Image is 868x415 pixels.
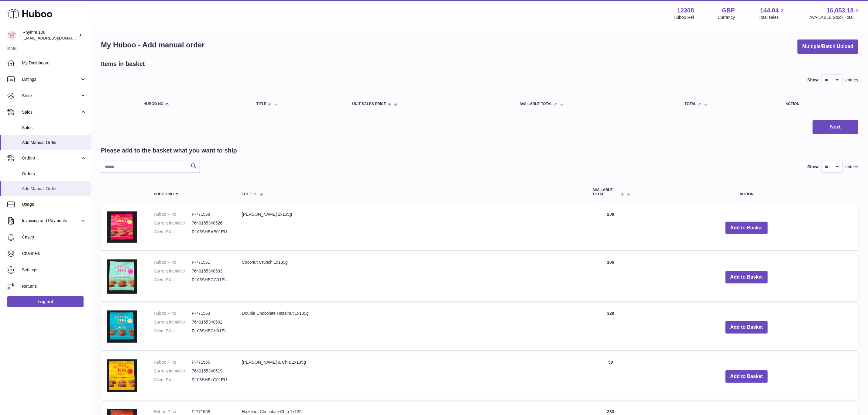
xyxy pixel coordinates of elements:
dt: Huboo P no [154,310,192,316]
span: 144.04 [760,6,779,15]
dd: P-771565 [192,359,230,365]
td: 329 [586,304,635,350]
span: AVAILABLE Total [520,102,553,106]
dd: P-771558 [192,211,230,217]
button: Add to Basket [726,222,768,234]
div: Currency [718,15,735,20]
img: Almond Biscotti 1x135g [107,211,137,243]
span: Usage [22,201,86,207]
span: Total sales [759,15,786,20]
label: Show [808,164,819,170]
img: Lemon, Ginger & Chia 1x135g [107,359,137,392]
img: orders@rhythm108.com [7,31,16,40]
span: Orders [22,155,80,161]
dt: Client SKU [154,377,192,383]
span: entries [846,164,858,170]
span: Channels [22,251,86,256]
span: Invoicing and Payments [22,218,80,224]
span: Listings [22,77,80,82]
dd: R108SHBLG01EU [192,377,230,383]
span: Huboo no [144,102,164,106]
span: Returns [22,283,86,289]
span: Huboo no [154,192,174,196]
div: Huboo Ref [674,15,694,20]
dd: R108SHBCC01EU [192,277,230,283]
strong: GBP [722,6,735,15]
dt: Huboo P no [154,359,192,365]
dd: 7640155340526 [192,220,230,226]
td: Double Chocolate Hazelnut 1x135g [236,304,586,350]
dd: P-771568 [192,409,230,415]
td: [PERSON_NAME] 1x135g [236,205,586,250]
span: Orders [22,171,86,177]
dt: Current identifier [154,220,192,226]
span: Sales [22,125,86,131]
div: Rhythm 108 [22,29,77,41]
h2: Items in basket [101,60,145,68]
span: AVAILABLE Stock Total [809,15,861,20]
button: Add to Basket [726,271,768,283]
button: Add to Basket [726,370,768,383]
dd: P-771563 [192,310,230,316]
img: Double Chocolate Hazelnut 1x135g [107,310,137,343]
td: 208 [586,205,635,250]
h2: Please add to the basket what you want to ship [101,146,237,155]
span: Unit Sales Price [352,102,386,106]
dt: Huboo P no [154,409,192,415]
span: Stock [22,93,80,99]
span: 16,053.18 [827,6,854,15]
dd: 7640155340533 [192,268,230,274]
span: Add Manual Order [22,140,86,146]
span: entries [846,77,858,83]
img: Coconut Crunch 1x135g [107,259,137,294]
span: AVAILABLE Total [592,188,619,196]
dd: 7640155340519 [192,368,230,374]
button: Add to Basket [726,321,768,334]
div: Action [786,102,852,106]
td: Coconut Crunch 1x135g [236,253,586,301]
dt: Client SKU [154,328,192,334]
dt: Current identifier [154,319,192,325]
span: Cases [22,234,86,240]
a: 144.04 Total sales [759,6,786,20]
dt: Client SKU [154,277,192,283]
button: Next [813,120,858,134]
a: Log out [7,296,84,307]
strong: 12308 [677,6,694,15]
dt: Huboo P no [154,211,192,217]
label: Show [808,77,819,83]
dt: Current identifier [154,368,192,374]
span: Title [256,102,266,106]
button: Multiple/Batch Upload [798,39,858,54]
span: Total [685,102,697,106]
span: Sales [22,109,80,115]
span: Settings [22,267,86,273]
span: My Dashboard [22,60,86,66]
span: Add Manual Order [22,186,86,192]
span: Title [242,192,252,196]
a: 16,053.18 AVAILABLE Stock Total [809,6,861,20]
dd: P-771561 [192,259,230,265]
h1: My Huboo - Add manual order [101,40,205,50]
dd: R108SHBCH01EU [192,328,230,334]
span: [EMAIL_ADDRESS][DOMAIN_NAME] [22,36,89,40]
dt: Huboo P no [154,259,192,265]
dd: 7640155340502 [192,319,230,325]
dt: Client SKU [154,229,192,235]
td: [PERSON_NAME] & Chia 1x135g [236,353,586,400]
dd: R108SHBAB01EU [192,229,230,235]
dt: Current identifier [154,268,192,274]
td: 50 [586,353,635,400]
th: Action [635,182,858,202]
td: 106 [586,253,635,301]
